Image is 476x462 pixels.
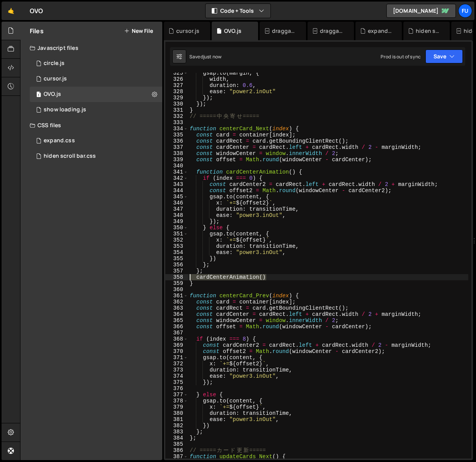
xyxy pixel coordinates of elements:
div: 379 [165,404,188,410]
div: OVO.js [44,91,61,98]
div: 17267/48012.js [30,71,165,87]
div: Javascript files [20,40,162,56]
div: 345 [165,194,188,200]
div: 325 [165,70,188,76]
div: 375 [165,379,188,385]
div: 350 [165,225,188,231]
div: 376 [165,385,188,392]
div: hiden scroll bar.css [416,27,440,35]
div: 370 [165,348,188,355]
div: 336 [165,138,188,144]
a: 🤙 [2,2,20,20]
div: draggable using Observer.css [320,27,345,35]
div: 360 [165,286,188,293]
div: 372 [165,361,188,367]
div: 368 [165,336,188,342]
div: 367 [165,330,188,336]
div: Prod is out of sync [381,53,421,60]
div: expand.css [30,133,165,148]
div: 361 [165,293,188,299]
div: 340 [165,163,188,169]
div: 362 [165,299,188,305]
div: 366 [165,324,188,330]
div: 373 [165,367,188,373]
div: 344 [165,188,188,194]
div: 371 [165,355,188,361]
div: 339 [165,157,188,163]
h2: Files [30,27,44,35]
div: 349 [165,218,188,225]
div: 363 [165,305,188,311]
div: 326 [165,76,188,82]
div: 332 [165,113,188,119]
div: 333 [165,119,188,126]
div: expand.css [368,27,393,35]
a: [DOMAIN_NAME] [386,4,456,18]
div: 330 [165,101,188,107]
div: 378 [165,398,188,404]
div: 383 [165,429,188,435]
div: CSS files [20,118,162,133]
div: 364 [165,311,188,317]
div: 357 [165,268,188,274]
button: New File [124,28,153,34]
div: draggable, scrollable.js [272,27,297,35]
div: circle.js [30,56,165,71]
button: Code + Tools [206,4,270,18]
div: 365 [165,317,188,324]
div: OVO.js [224,27,241,35]
div: 359 [165,280,188,286]
div: 386 [165,447,188,453]
div: 343 [165,181,188,188]
div: 369 [165,342,188,348]
div: circle.js [44,60,65,67]
div: Saved [189,53,221,60]
div: 380 [165,410,188,416]
div: 355 [165,256,188,262]
a: Fu [458,4,472,18]
div: 354 [165,249,188,256]
div: 346 [165,200,188,206]
div: 353 [165,243,188,249]
div: expand.css [44,137,75,144]
div: 337 [165,144,188,150]
div: 331 [165,107,188,113]
div: 341 [165,169,188,175]
div: just now [203,53,221,60]
div: 382 [165,423,188,429]
div: cursor.js [176,27,199,35]
div: 348 [165,212,188,218]
div: OVO.js [30,87,165,102]
button: Save [425,49,463,63]
div: 374 [165,373,188,379]
div: 334 [165,126,188,132]
div: 358 [165,274,188,280]
div: 328 [165,89,188,95]
div: 377 [165,392,188,398]
div: 387 [165,453,188,460]
div: 17267/47816.css [30,148,165,164]
div: 352 [165,237,188,243]
div: 356 [165,262,188,268]
div: 327 [165,82,188,89]
div: hiden scroll bar.css [44,153,96,160]
div: 17267/48011.js [30,102,165,118]
div: 347 [165,206,188,212]
div: 351 [165,231,188,237]
div: 385 [165,441,188,447]
div: 384 [165,435,188,441]
div: 342 [165,175,188,181]
span: 1 [36,92,41,98]
div: 381 [165,416,188,423]
div: cursor.js [44,75,67,82]
div: 329 [165,95,188,101]
div: 335 [165,132,188,138]
div: 338 [165,150,188,157]
div: show loading.js [44,106,86,113]
div: OVO [30,6,43,15]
